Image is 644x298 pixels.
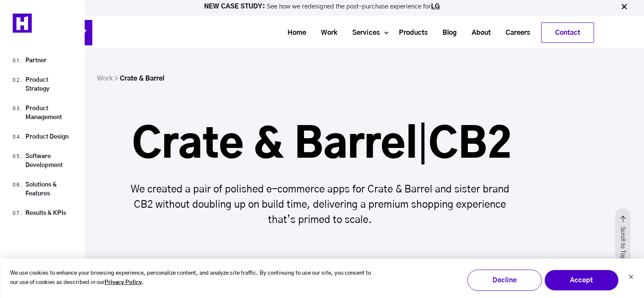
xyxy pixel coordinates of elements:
a: LG [431,3,440,10]
button: Dismiss cookie banner [628,273,633,282]
span: | [417,125,428,166]
a: Careers [495,25,534,41]
button: Decline [467,270,542,291]
a: Privacy Policy [105,278,142,288]
a: Partner [25,58,47,64]
button: Accept [544,270,619,291]
div: Navigation Menu [113,22,594,43]
a: Work > [97,75,118,82]
p: See how we redesigned the post-purchase experience for [4,3,640,10]
p: We created a pair of polished e-commerce apps for Crate & Barrel and sister brand CB2 without dou... [121,182,524,228]
p: We use cookies to enhance your browsing experience, personalize content, and analyze site traffic... [10,269,376,288]
a: Product Design [25,134,69,140]
a: Contact [542,23,594,42]
a: Software Development [25,153,63,168]
a: Work [310,25,342,41]
strong: NEW CASE STUDY: [204,3,267,10]
img: Heady [13,14,32,33]
a: Product Management [25,106,62,120]
a: Home [277,25,310,41]
a: Blog [432,25,461,41]
img: scroll-top [615,208,630,267]
h1: Crate & Barrel CB2 [121,125,524,166]
a: Product Strategy [25,77,50,92]
img: Close Bar [620,3,628,11]
a: Products [388,25,432,41]
a: Results & KPIs [25,210,66,216]
li: Crate & Barrel [120,72,164,85]
button: Go to top [615,208,630,267]
a: Services [342,25,384,41]
a: Solutions & Features [25,182,57,197]
a: About [461,25,495,41]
